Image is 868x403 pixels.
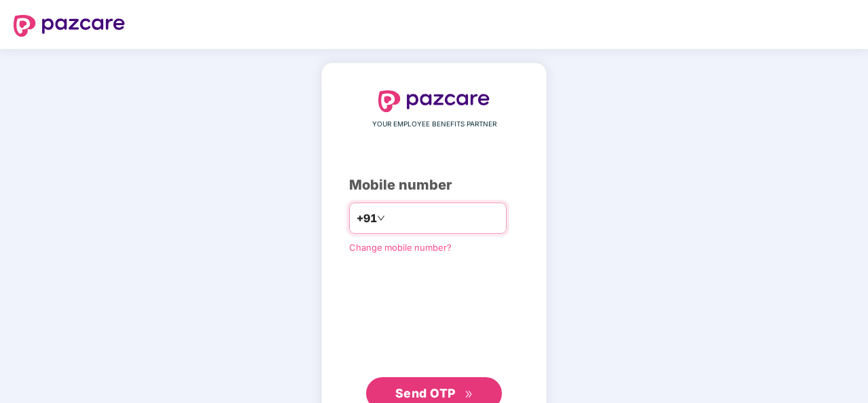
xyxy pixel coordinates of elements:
img: logo [378,90,490,112]
span: +91 [357,210,377,227]
img: logo [14,15,125,37]
span: double-right [465,390,473,399]
a: Change mobile number? [349,242,452,253]
div: Mobile number [349,175,519,196]
span: YOUR EMPLOYEE BENEFITS PARTNER [372,119,496,130]
span: Send OTP [395,386,456,400]
span: down [377,214,385,222]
